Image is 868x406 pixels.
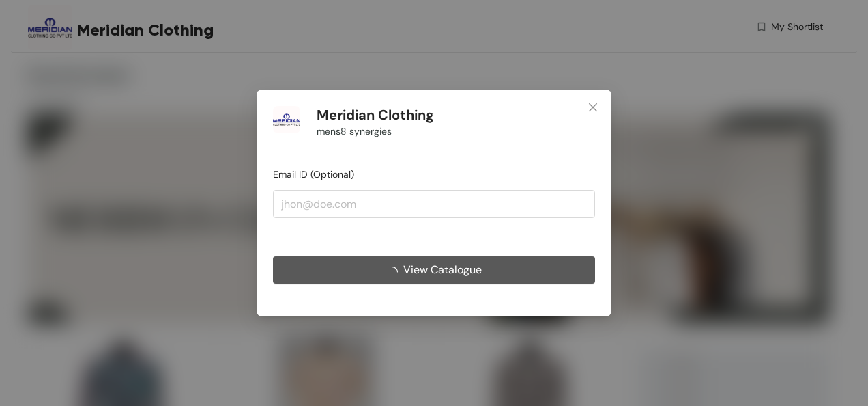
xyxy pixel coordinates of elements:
[387,267,403,278] span: loading
[273,106,300,133] img: Buyer Portal
[588,102,598,113] span: close
[575,90,611,126] button: Close
[273,168,354,180] span: Email ID (Optional)
[403,261,482,278] span: View Catalogue
[317,107,434,124] h1: Meridian Clothing
[273,190,595,217] input: jhon@doe.com
[273,256,595,284] button: View Catalogue
[317,124,392,139] span: mens8 synergies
